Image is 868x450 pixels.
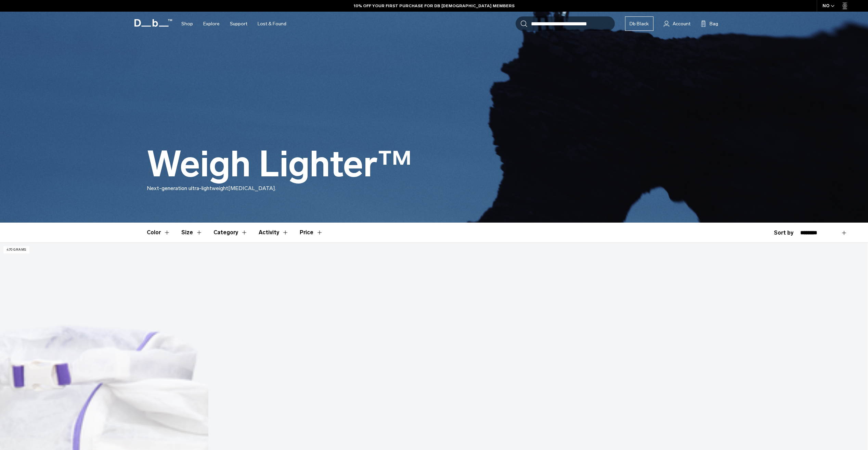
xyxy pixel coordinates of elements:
[176,12,292,36] nav: Main Navigation
[701,20,718,28] button: Bag
[259,223,289,242] button: Toggle Filter
[213,223,248,242] button: Toggle Filter
[147,223,170,242] button: Toggle Filter
[3,246,29,253] p: 470 grams
[228,185,276,191] span: [MEDICAL_DATA].
[354,3,515,9] a: 10% OFF YOUR FIRST PURCHASE FOR DB [DEMOGRAPHIC_DATA] MEMBERS
[203,12,220,36] a: Explore
[230,12,247,36] a: Support
[147,185,228,191] span: Next-generation ultra-lightweight
[625,16,653,31] a: Db Black
[710,20,718,27] span: Bag
[181,12,193,36] a: Shop
[258,12,286,36] a: Lost & Found
[673,20,690,27] span: Account
[664,20,690,28] a: Account
[300,223,323,242] button: Toggle Price
[181,223,203,242] button: Toggle Filter
[147,145,412,184] h1: Weigh Lighter™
